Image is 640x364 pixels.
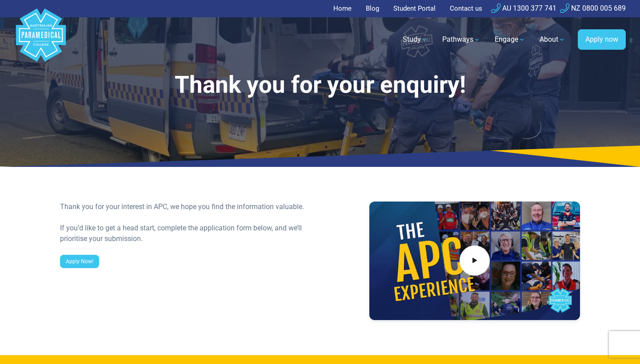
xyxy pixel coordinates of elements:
a: Apply Now! [60,255,99,268]
a: AU 1300 377 741 [491,4,556,12]
a: Australian Paramedical College [14,17,68,62]
a: Study [397,27,433,52]
a: Engage [489,27,531,52]
a: About [534,27,571,52]
h1: Thank you for your enquiry! [60,71,580,99]
div: Thank you for your interest in APC, we hope you find the information valuable. [60,202,315,212]
a: Apply now [578,29,626,50]
div: If you’d like to get a head start, complete the application form below, and we’ll prioritise your... [60,223,315,244]
a: NZ 0800 005 689 [560,4,626,12]
a: Pathways [437,27,486,52]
